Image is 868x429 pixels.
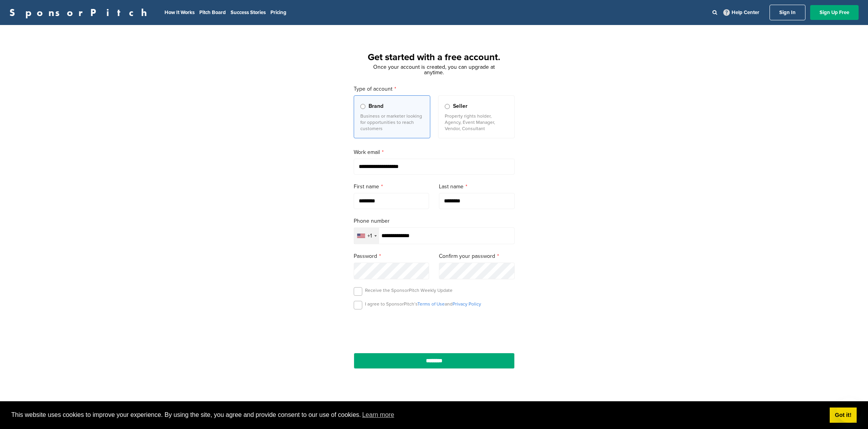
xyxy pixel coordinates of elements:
[11,409,823,421] span: This website uses cookies to improve your experience. By using the site, you agree and provide co...
[361,409,396,421] a: learn more about cookies
[367,233,372,239] div: +1
[770,5,805,20] a: Sign In
[354,85,515,93] label: Type of account
[365,287,453,293] p: Receive the SponsorPitch Weekly Update
[199,9,226,16] a: Pitch Board
[360,113,424,132] p: Business or marketer looking for opportunities to reach customers
[270,9,286,16] a: Pricing
[830,408,857,423] a: dismiss cookie message
[837,398,862,423] iframe: Button to launch messaging window
[810,5,859,20] a: Sign Up Free
[354,182,430,191] label: First name
[369,102,383,111] span: Brand
[354,228,379,244] div: Selected country
[373,64,495,76] span: Once your account is created, you can upgrade at anytime.
[453,301,481,307] a: Privacy Policy
[445,113,508,132] p: Property rights holder, Agency, Event Manager, Vendor, Consultant
[390,318,479,341] iframe: reCAPTCHA
[365,301,481,307] p: I agree to SponsorPitch’s and
[165,9,195,16] a: How It Works
[445,104,450,109] input: Seller Property rights holder, Agency, Event Manager, Vendor, Consultant
[439,252,515,261] label: Confirm your password
[439,182,515,191] label: Last name
[453,102,467,111] span: Seller
[354,217,515,225] label: Phone number
[417,301,445,307] a: Terms of Use
[360,104,365,109] input: Brand Business or marketer looking for opportunities to reach customers
[722,8,761,17] a: Help Center
[9,7,152,18] a: SponsorPitch
[231,9,266,16] a: Success Stories
[344,50,524,64] h1: Get started with a free account.
[354,148,515,157] label: Work email
[354,252,430,261] label: Password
